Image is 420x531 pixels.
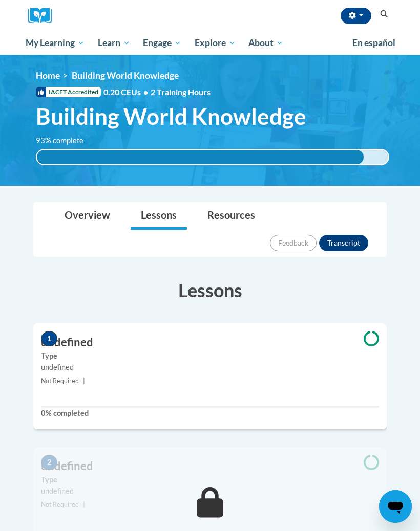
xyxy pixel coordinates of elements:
[376,8,392,20] button: Search
[143,37,181,49] span: Engage
[28,8,59,24] a: Cox Campus
[352,37,395,48] span: En español
[41,408,379,419] label: 0% completed
[41,485,379,497] div: undefined
[41,501,79,508] span: Not Required
[41,377,79,385] span: Not Required
[270,235,317,251] button: Feedback
[33,277,387,303] h3: Lessons
[98,37,130,49] span: Learn
[72,70,179,81] span: Building World Knowledge
[341,8,371,24] button: Account Settings
[248,37,283,49] span: About
[91,31,137,55] a: Learn
[26,37,85,49] span: My Learning
[83,501,85,508] span: |
[41,362,379,373] div: undefined
[103,86,151,98] span: 0.20 CEUs
[36,87,101,97] span: IACET Accredited
[33,458,387,474] h3: undefined
[195,37,236,49] span: Explore
[37,150,364,164] div: 93% complete
[41,350,379,362] label: Type
[41,455,57,470] span: 2
[28,8,59,24] img: Logo brand
[242,31,290,55] a: About
[36,135,95,146] label: 93% complete
[197,203,265,230] a: Resources
[54,203,120,230] a: Overview
[83,377,85,385] span: |
[188,31,242,55] a: Explore
[41,331,57,346] span: 1
[41,474,379,485] label: Type
[36,103,306,130] span: Building World Knowledge
[131,203,187,230] a: Lessons
[36,70,60,81] a: Home
[143,87,148,97] span: •
[19,31,91,55] a: My Learning
[151,87,211,97] span: 2 Training Hours
[379,490,412,523] iframe: Button to launch messaging window
[136,31,188,55] a: Engage
[319,235,368,251] button: Transcript
[33,335,387,350] h3: undefined
[346,32,402,54] a: En español
[18,31,402,55] div: Main menu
